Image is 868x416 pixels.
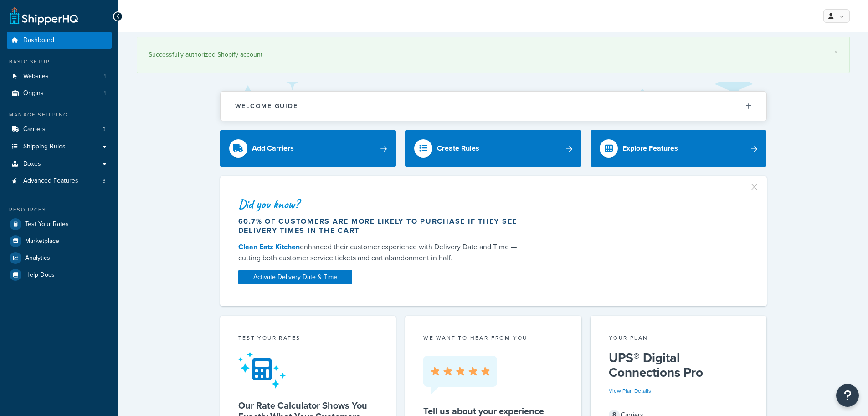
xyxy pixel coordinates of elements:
[437,142,479,155] div: Create Rules
[7,32,112,49] a: Dashboard
[23,177,78,185] span: Advanced Features
[25,254,50,262] span: Analytics
[7,267,112,283] a: Help Docs
[238,270,352,284] a: Activate Delivery Date & Time
[25,237,59,245] span: Marketplace
[609,351,749,380] h5: UPS® Digital Connections Pro
[238,334,378,344] div: Test your rates
[252,142,294,155] div: Add Carriers
[834,48,838,56] a: ×
[221,92,766,121] button: Welcome Guide
[7,250,112,266] a: Analytics
[609,387,651,395] a: View Plan Details
[103,126,106,133] span: 3
[7,216,112,232] a: Test Your Rates
[7,173,112,190] a: Advanced Features3
[7,58,112,66] div: Basic Setup
[405,130,581,167] a: Create Rules
[7,138,112,155] a: Shipping Rules
[7,85,112,102] a: Origins1
[104,90,106,97] span: 1
[7,68,112,85] li: Websites
[238,217,526,235] div: 60.7% of customers are more likely to purchase if they see delivery times in the cart
[609,334,749,344] div: Your Plan
[7,121,112,138] li: Carriers
[25,221,69,228] span: Test Your Rates
[220,130,396,167] a: Add Carriers
[7,111,112,119] div: Manage Shipping
[149,48,838,61] div: Successfully authorized Shopify account
[7,206,112,214] div: Resources
[622,142,678,155] div: Explore Features
[23,160,41,168] span: Boxes
[23,73,49,80] span: Websites
[25,271,55,279] span: Help Docs
[238,242,526,263] div: enhanced their customer experience with Delivery Date and Time — cutting both customer service ti...
[23,126,46,133] span: Carriers
[7,233,112,249] a: Marketplace
[423,334,563,342] p: we want to hear from you
[7,68,112,85] a: Websites1
[7,156,112,173] a: Boxes
[7,121,112,138] a: Carriers3
[7,85,112,102] li: Origins
[7,173,112,190] li: Advanced Features
[103,177,106,185] span: 3
[23,37,54,44] span: Dashboard
[104,73,106,80] span: 1
[591,130,767,167] a: Explore Features
[23,90,44,97] span: Origins
[238,198,526,211] div: Did you know?
[238,242,300,252] a: Clean Eatz Kitchen
[23,143,66,151] span: Shipping Rules
[836,384,859,407] button: Open Resource Center
[235,103,298,110] h2: Welcome Guide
